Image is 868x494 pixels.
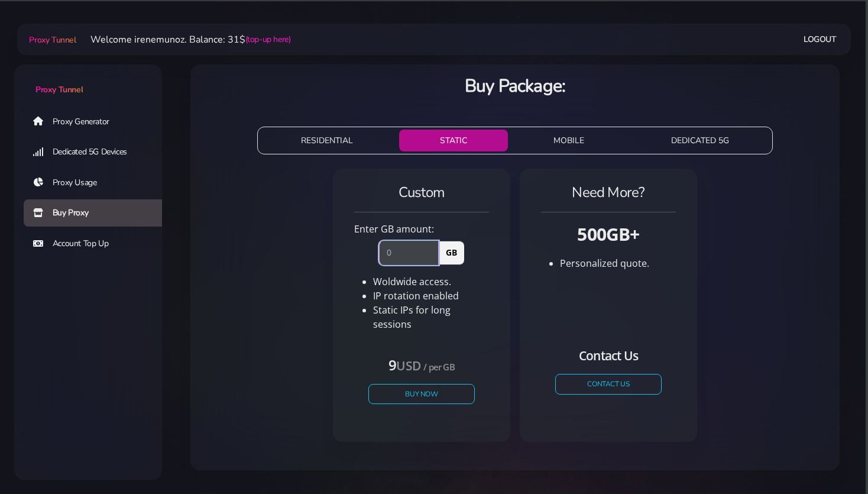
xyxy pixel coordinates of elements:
[396,357,420,374] small: USD
[24,138,171,166] a: Dedicated 5G Devices
[24,108,171,135] a: Proxy Generator
[35,84,83,95] span: Proxy Tunnel
[368,384,475,405] button: Buy Now
[513,130,626,151] button: MOBILE
[560,256,676,270] li: Personalized quote.
[354,183,489,202] h4: Custom
[368,355,475,374] h4: 9
[399,130,509,151] button: STATIC
[373,289,489,303] li: IP rotation enabled
[27,30,76,49] a: Proxy Tunnel
[76,33,291,47] li: Welcome irenemunoz. Balance: 31$
[260,130,394,151] button: RESIDENTIAL
[14,64,162,96] a: Proxy Tunnel
[245,33,291,46] a: (top-up here)
[438,241,464,264] span: GB
[24,169,171,196] a: Proxy Usage
[373,303,489,331] li: Static IPs for long sessions
[811,437,853,479] iframe: Webchat Widget
[24,230,171,257] a: Account Top Up
[541,222,676,246] h3: 500GB+
[579,347,638,364] small: Contact Us
[630,130,770,151] button: DEDICATED 5G
[347,222,496,236] div: Enter GB amount:
[29,34,76,46] span: Proxy Tunnel
[24,199,171,227] a: Buy Proxy
[423,361,455,373] small: / per GB
[373,275,489,289] li: Woldwide access.
[541,183,676,202] h4: Need More?
[200,74,830,98] h3: Buy Package:
[379,241,439,264] input: 0
[804,28,837,50] a: Logout
[555,374,662,395] a: CONTACT US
